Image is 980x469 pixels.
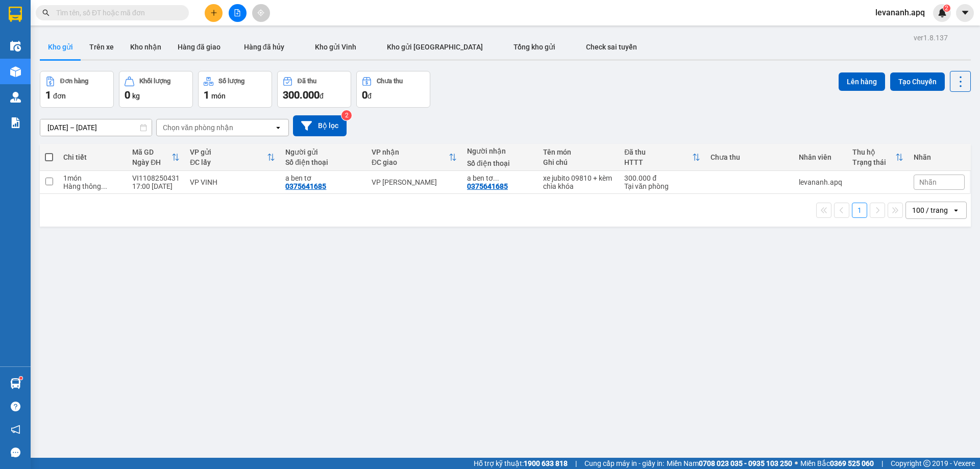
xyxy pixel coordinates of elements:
span: levananh.apq [867,6,933,19]
span: 1 [204,89,209,101]
img: solution-icon [10,117,21,128]
div: Tên món [543,148,614,156]
span: ... [101,182,107,190]
button: file-add [229,4,247,22]
strong: 0708 023 035 - 0935 103 250 [699,459,792,467]
button: Trên xe [81,35,122,59]
div: Người nhận [467,147,533,155]
input: Tìm tên, số ĐT hoặc mã đơn [56,7,177,18]
div: 0375641685 [467,182,508,190]
span: file-add [234,9,241,16]
div: 300.000 đ [624,174,700,182]
div: Số lượng [218,78,244,85]
span: Cung cấp máy in - giấy in: [584,458,664,469]
th: Toggle SortBy [619,144,705,171]
button: Kho nhận [122,35,169,59]
div: Hàng thông thường [63,182,122,190]
strong: 0369 525 060 [830,459,874,467]
div: ĐC lấy [190,158,267,166]
span: | [575,458,577,469]
span: notification [11,425,20,434]
span: Miền Bắc [800,458,874,469]
span: kg [132,92,140,100]
div: 1 món [63,174,122,182]
div: VP [PERSON_NAME] [372,178,457,186]
span: 1 [45,89,51,101]
svg: open [952,206,960,214]
div: Chọn văn phòng nhận [163,122,233,133]
span: Hàng đã hủy [244,43,284,51]
button: Khối lượng0kg [119,71,193,108]
img: warehouse-icon [10,92,21,103]
img: logo-vxr [9,7,22,22]
button: plus [205,4,223,22]
div: Chưa thu [377,78,403,85]
span: Tổng kho gửi [513,43,555,51]
button: Kho gửi [40,35,81,59]
span: 2 [945,5,948,12]
button: Đơn hàng1đơn [40,71,114,108]
span: Hỗ trợ kỹ thuật: [474,458,568,469]
button: Đã thu300.000đ [277,71,351,108]
div: Ghi chú [543,158,614,166]
th: Toggle SortBy [366,144,462,171]
span: question-circle [11,402,20,411]
div: VP nhận [372,148,449,156]
span: Kho gửi Vinh [315,43,356,51]
div: a ben tơ 0982598204 [467,174,533,182]
span: | [881,458,883,469]
div: Đã thu [624,148,692,156]
div: 0375641685 [285,182,326,190]
span: ⚪️ [795,461,798,465]
div: HTTT [624,158,692,166]
span: Nhãn [919,178,937,186]
div: xe jubito 09810 + kèm chìa khóa [543,174,614,190]
span: caret-down [961,8,970,17]
div: 17:00 [DATE] [132,182,180,190]
span: message [11,448,20,457]
div: Nhãn [914,153,965,161]
span: 0 [125,89,130,101]
span: ... [493,174,499,182]
div: VI1108250431 [132,174,180,182]
button: Tạo Chuyến [890,72,945,91]
span: 0 [362,89,367,101]
button: Chưa thu0đ [356,71,430,108]
div: Khối lượng [139,78,170,85]
img: warehouse-icon [10,378,21,389]
img: warehouse-icon [10,66,21,77]
span: Kho gửi [GEOGRAPHIC_DATA] [387,43,483,51]
span: copyright [923,460,930,467]
div: ver 1.8.137 [914,32,948,43]
button: Hàng đã giao [169,35,229,59]
span: đơn [53,92,66,100]
div: Tại văn phòng [624,182,700,190]
span: Miền Nam [667,458,792,469]
div: Ngày ĐH [132,158,171,166]
div: Số điện thoại [285,158,361,166]
sup: 2 [341,110,352,120]
sup: 2 [943,5,950,12]
div: Chi tiết [63,153,122,161]
span: đ [320,92,324,100]
span: 300.000 [283,89,320,101]
button: Lên hàng [839,72,885,91]
button: caret-down [956,4,974,22]
button: Số lượng1món [198,71,272,108]
div: levananh.apq [799,178,842,186]
button: Bộ lọc [293,115,347,136]
th: Toggle SortBy [185,144,280,171]
div: Trạng thái [852,158,895,166]
button: aim [252,4,270,22]
div: Người gửi [285,148,361,156]
div: 100 / trang [912,205,948,215]
strong: 1900 633 818 [524,459,568,467]
div: Thu hộ [852,148,895,156]
button: 1 [852,203,867,218]
span: đ [367,92,372,100]
div: Mã GD [132,148,171,156]
div: Chưa thu [710,153,789,161]
th: Toggle SortBy [847,144,909,171]
img: icon-new-feature [938,8,947,17]
div: ĐC giao [372,158,449,166]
